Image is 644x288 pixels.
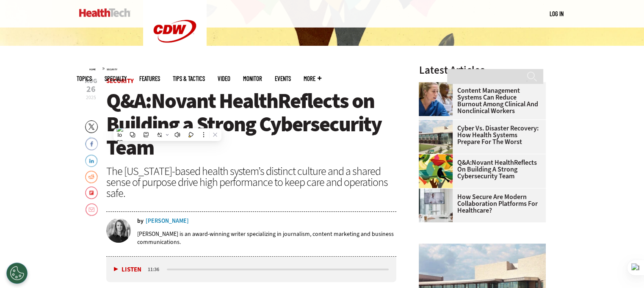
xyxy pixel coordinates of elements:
a: abstract illustration of a tree [419,154,457,161]
a: Tips & Tactics [173,75,205,82]
img: University of Vermont Medical Center’s main campus [419,120,453,154]
a: MonITor [243,75,262,82]
a: Q&A:Novant HealthReflects on Building a Strong Cybersecurity Team [419,159,541,180]
a: care team speaks with physician over conference call [419,188,457,195]
em: Novant Health [151,87,278,115]
a: Log in [550,10,564,17]
button: Open Preferences [6,263,28,284]
h3: Latest Articles [419,65,546,75]
img: nurses talk in front of desktop computer [419,82,453,116]
span: More [304,75,321,82]
img: Amy Burroughs [106,218,131,243]
div: media player [106,257,397,282]
div: duration [146,266,166,273]
a: [PERSON_NAME] [146,218,189,224]
a: CDW [143,56,207,65]
img: care team speaks with physician over conference call [419,188,453,222]
a: How Secure Are Modern Collaboration Platforms for Healthcare? [419,194,541,214]
div: The [US_STATE]-based health system’s distinct culture and a shared sense of purpose drive high pe... [106,166,397,199]
img: Home [79,8,130,17]
em: Novant Health [471,158,514,167]
span: Q&A: Reflects on Building a Strong Cybersecurity Team [106,87,381,161]
a: Features [139,75,160,82]
span: 2025 [86,94,96,101]
span: by [137,218,144,224]
span: Topics [77,75,92,82]
a: nurses talk in front of desktop computer [419,82,457,89]
a: Video [218,75,230,82]
a: University of Vermont Medical Center’s main campus [419,120,457,127]
span: Specialty [105,75,127,82]
p: [PERSON_NAME] is an award-winning writer specializing in journalism, content marketing and busine... [137,230,397,246]
em: hca [473,206,483,215]
span: 26 [85,85,97,94]
div: User menu [550,9,564,18]
a: Content Management Systems Can Reduce Burnout Among Clinical and Nonclinical Workers [419,87,541,114]
a: Events [275,75,291,82]
button: Listen [114,266,141,273]
a: Cyber vs. Disaster Recovery: How Health Systems Prepare for the Worst [419,125,541,145]
img: abstract illustration of a tree [419,154,453,188]
div: Cookies Settings [6,263,28,284]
